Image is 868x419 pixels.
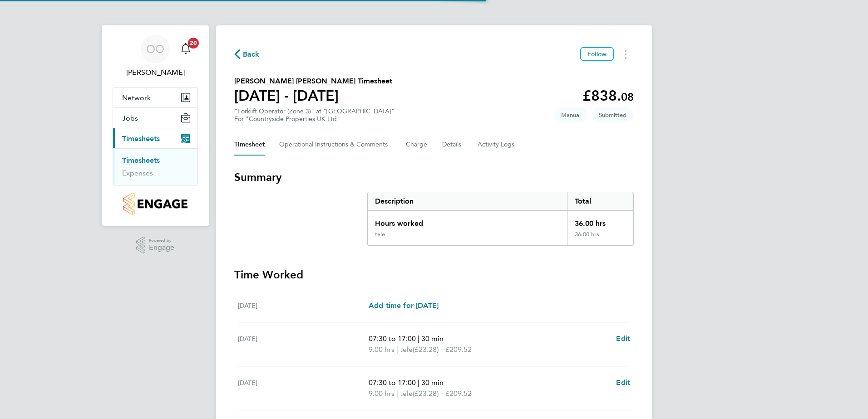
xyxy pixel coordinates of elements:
[234,107,395,123] div: "Forklift Operator (Zone 3)" at "[GEOGRAPHIC_DATA]"
[123,193,187,215] img: countryside-properties-logo-retina.png
[177,34,195,63] a: 20
[234,115,395,123] div: For "Countryside Properties UK Ltd"
[369,345,395,354] span: 9.00 hrs
[554,107,588,122] span: This timesheet was manually created.
[567,211,633,231] div: 36.00 hrs
[413,389,445,398] span: (£23.28) =
[418,334,419,343] span: |
[238,333,369,355] div: [DATE]
[369,389,395,398] span: 9.00 hrs
[279,134,391,156] button: Operational Instructions & Comments
[418,378,419,387] span: |
[582,87,634,104] app-decimal: £838.
[234,268,634,282] h3: Time Worked
[102,25,209,226] nav: Main navigation
[445,345,472,354] span: £209.52
[122,169,153,177] a: Expenses
[122,114,138,122] span: Jobs
[113,128,197,148] button: Timesheets
[188,38,199,49] span: 20
[149,237,174,244] span: Powered by
[113,108,197,128] button: Jobs
[113,67,198,78] span: Ola Oke
[122,134,160,143] span: Timesheets
[442,134,463,156] button: Details
[413,345,445,354] span: (£23.28) =
[368,192,567,210] div: Description
[616,334,630,343] span: Edit
[396,345,398,354] span: |
[587,50,607,58] span: Follow
[113,193,198,215] a: Go to home page
[369,334,416,343] span: 07:30 to 17:00
[369,300,439,311] a: Add time for [DATE]
[149,244,174,252] span: Engage
[617,47,634,61] button: Timesheets Menu
[113,34,198,78] a: OO[PERSON_NAME]
[616,377,630,388] a: Edit
[367,192,634,246] div: Summary
[375,231,385,238] div: tele
[113,88,197,107] button: Network
[234,87,392,105] h1: [DATE] - [DATE]
[396,389,398,398] span: |
[234,170,634,185] h3: Summary
[238,300,369,311] div: [DATE]
[400,344,413,355] span: tele
[616,378,630,387] span: Edit
[369,301,439,310] span: Add time for [DATE]
[122,93,151,102] span: Network
[234,76,392,87] h2: [PERSON_NAME] [PERSON_NAME] Timesheet
[400,388,413,399] span: tele
[238,377,369,399] div: [DATE]
[146,43,164,55] span: OO
[406,134,428,156] button: Charge
[368,211,567,231] div: Hours worked
[113,148,197,185] div: Timesheets
[445,389,472,398] span: £209.52
[421,378,444,387] span: 30 min
[567,231,633,245] div: 36.00 hrs
[136,237,175,254] a: Powered byEngage
[567,192,633,210] div: Total
[592,107,634,122] span: This timesheet is Submitted.
[421,334,444,343] span: 30 min
[234,134,265,156] button: Timesheet
[580,47,614,61] button: Follow
[621,90,634,103] span: 08
[369,378,416,387] span: 07:30 to 17:00
[243,49,260,60] span: Back
[478,134,516,156] button: Activity Logs
[122,156,160,165] a: Timesheets
[234,49,260,60] button: Back
[616,333,630,344] a: Edit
